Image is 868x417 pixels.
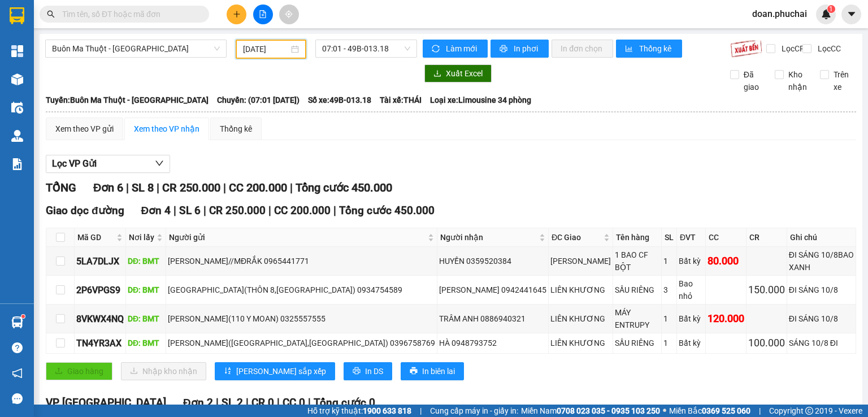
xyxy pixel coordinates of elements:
[550,284,611,296] div: LIÊN KHƯƠNG
[787,228,856,247] th: Ghi chú
[128,337,164,349] div: DĐ: BMT
[75,333,126,353] td: TN4YR3AX
[784,68,811,93] span: Kho nhận
[227,5,246,24] button: plus
[410,367,418,376] span: printer
[333,204,336,217] span: |
[55,123,114,135] div: Xem theo VP gửi
[663,284,675,296] div: 3
[11,130,23,142] img: warehouse-icon
[789,312,854,325] div: ĐI SÁNG 10/8
[296,181,392,194] span: Tổng cước 450.000
[134,123,199,135] div: Xem theo VP nhận
[339,204,435,217] span: Tổng cước 450.000
[233,10,241,18] span: plus
[748,335,785,351] div: 100.000
[129,231,154,244] span: Nơi lấy
[363,406,411,415] strong: 1900 633 818
[514,42,540,55] span: In phơi
[173,204,176,217] span: |
[169,231,426,244] span: Người gửi
[12,342,23,353] span: question-circle
[827,5,835,13] sup: 1
[708,311,744,327] div: 120.000
[11,73,23,85] img: warehouse-icon
[12,393,23,404] span: message
[433,69,441,79] span: download
[747,228,787,247] th: CR
[243,43,288,55] input: 10/08/2025
[155,159,164,168] span: down
[179,204,201,217] span: SL 6
[663,255,675,267] div: 1
[789,284,854,296] div: ĐI SÁNG 10/8
[422,365,455,377] span: In biên lai
[439,284,546,296] div: [PERSON_NAME] 0942441645
[253,5,273,24] button: file-add
[10,7,24,24] img: logo-vxr
[380,94,422,106] span: Tài xế: THÁI
[550,312,611,325] div: LIÊN KHƯƠNG
[132,181,154,194] span: SL 8
[76,283,124,297] div: 2P6VPGS9
[223,181,226,194] span: |
[679,337,704,349] div: Bất kỳ
[76,254,124,268] div: 5LA7DLJX
[52,157,97,171] span: Lọc VP Gửi
[62,8,196,20] input: Tìm tên, số ĐT hoặc mã đơn
[500,45,509,54] span: printer
[432,45,441,54] span: sync
[841,5,861,24] button: caret-down
[168,284,435,296] div: [GEOGRAPHIC_DATA](THÔN 8,[GEOGRAPHIC_DATA]) 0934754589
[805,407,813,415] span: copyright
[759,405,761,417] span: |
[446,67,483,80] span: Xuất Excel
[557,406,660,415] strong: 0708 023 035 - 0935 103 250
[21,315,25,318] sup: 1
[615,337,659,349] div: SẦU RIÊNG
[46,396,166,409] span: VP [GEOGRAPHIC_DATA]
[639,42,673,55] span: Thống kê
[203,204,206,217] span: |
[75,305,126,333] td: 8VKWX4NQ
[47,10,55,18] span: search
[829,68,857,93] span: Trên xe
[625,45,635,54] span: bar-chart
[224,367,232,376] span: sort-ascending
[46,155,170,173] button: Lọc VP Gửi
[446,42,479,55] span: Làm mới
[168,312,435,325] div: [PERSON_NAME](110 Y MOAN) 0325557555
[679,255,704,267] div: Bất kỳ
[76,312,124,326] div: 8VKWX4NQ
[420,405,422,417] span: |
[216,396,219,409] span: |
[46,204,124,217] span: Giao dọc đường
[615,249,659,273] div: 1 BAO CF BỘT
[663,337,675,349] div: 1
[12,368,23,379] span: notification
[274,204,331,217] span: CC 200.000
[430,405,518,417] span: Cung cấp máy in - giấy in:
[662,228,677,247] th: SL
[708,253,744,269] div: 80.000
[75,276,126,305] td: 2P6VPGS9
[677,228,706,247] th: ĐVT
[93,181,123,194] span: Đơn 6
[246,396,249,409] span: |
[439,255,546,267] div: HUYỀN 0359520384
[706,228,747,247] th: CC
[365,365,383,377] span: In DS
[789,249,854,273] div: ĐI SÁNG 10/8BAO XANH
[279,5,299,24] button: aim
[344,362,392,380] button: printerIn DS
[259,10,267,18] span: file-add
[308,94,371,106] span: Số xe: 49B-013.18
[11,316,23,328] img: warehouse-icon
[491,40,549,58] button: printerIn phơi
[128,284,164,296] div: DĐ: BMT
[353,367,361,376] span: printer
[748,282,785,298] div: 150.000
[552,40,613,58] button: In đơn chọn
[847,9,857,19] span: caret-down
[401,362,464,380] button: printerIn biên lai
